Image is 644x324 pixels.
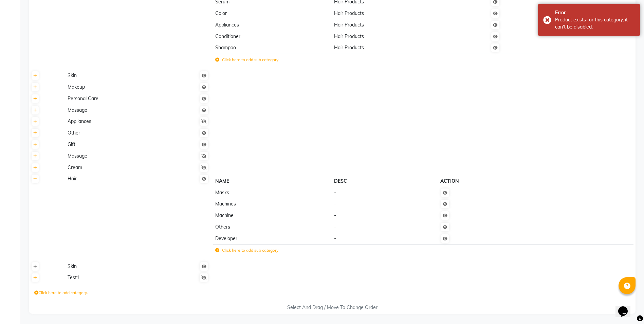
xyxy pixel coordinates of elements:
label: Click here to add category. [34,290,88,296]
span: Other [68,130,80,136]
span: Shampoo [215,44,236,51]
div: Product exists for this category, it can't be disabled. [555,16,635,31]
span: - [334,212,336,218]
span: Hair Products [334,10,364,16]
span: Gift [68,141,75,147]
span: Hair Products [334,33,364,39]
span: - [334,224,336,230]
span: Developer [215,235,237,241]
span: Test1 [68,274,79,281]
span: - [334,201,336,207]
span: - [334,190,336,196]
span: Massage [68,153,87,159]
span: Hair Products [334,22,364,28]
span: Makeup [68,84,85,90]
span: Personal Care [68,95,98,102]
label: Click here to add sub category [215,57,278,63]
span: Machine [215,212,234,218]
span: Hair Products [334,44,364,51]
th: NAME [213,175,332,187]
label: Click here to add sub category [215,247,278,253]
span: - [334,235,336,241]
span: Masks [215,190,229,196]
span: Appliances [68,118,91,124]
span: Hair [68,176,77,182]
span: Others [215,224,230,230]
div: Select And Drag / Move To Change Order [29,304,636,311]
span: Skin [68,72,77,78]
span: Cream [68,164,82,170]
span: Machines [215,201,236,207]
div: Error [555,9,635,16]
span: Skin [68,263,77,269]
th: DESC [332,175,438,187]
iframe: chat widget [615,297,637,317]
span: Massage [68,107,87,113]
span: Conditioner [215,33,240,39]
span: Appliances [215,22,239,28]
span: Color [215,10,227,16]
th: ACTION [438,175,580,187]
